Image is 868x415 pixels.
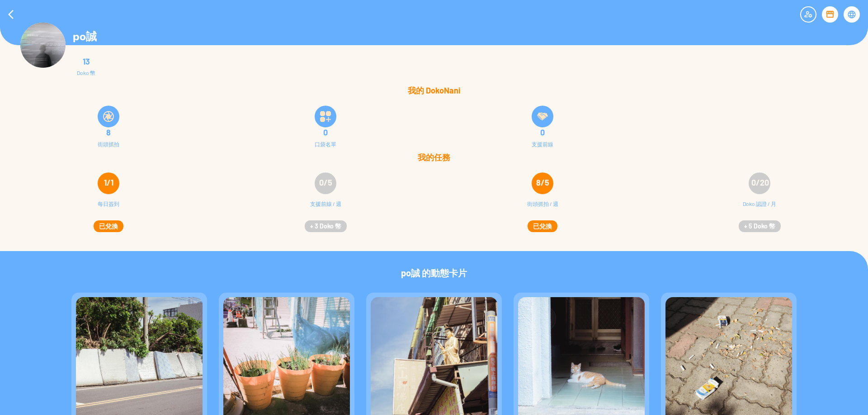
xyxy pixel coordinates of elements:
div: Doko 幣 [77,70,95,76]
img: Visruth.jpg not found [20,23,66,68]
span: 0/20 [751,177,769,187]
button: 已兌換 [528,220,557,232]
button: 已兌換 [94,220,123,232]
div: 支援前線 / 週 [310,200,341,218]
div: 8 [5,128,212,137]
span: 1/1 [104,177,113,187]
div: 0 [439,128,646,137]
div: 0 [222,128,429,137]
div: 13 [77,57,95,66]
div: 街頭抓拍 / 週 [527,200,558,218]
button: + 5 Doko 幣 [739,220,781,232]
button: + 3 Doko 幣 [305,220,347,232]
div: 每日簽到 [98,200,119,218]
span: 0/5 [319,177,332,187]
img: frontLineSupply.svg [537,111,548,122]
div: Doko 認證 / 月 [743,200,776,218]
img: bucketListIcon.svg [320,111,331,122]
p: po誠 [73,29,97,44]
div: 街頭抓拍 [98,141,119,147]
div: 支援前線 [532,141,553,147]
div: 口袋名單 [315,141,336,147]
span: 8/5 [536,177,549,187]
img: snapShot.svg [103,111,114,122]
